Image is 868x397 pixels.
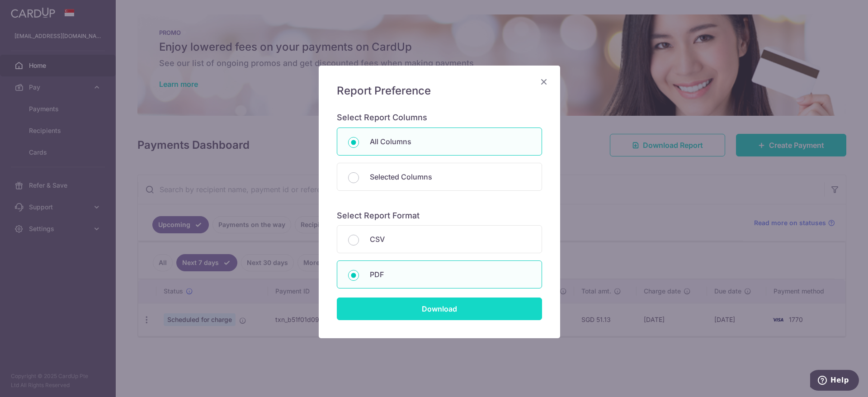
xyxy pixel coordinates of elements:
[370,171,531,182] p: Selected Columns
[337,211,542,221] h6: Select Report Format
[810,370,859,392] iframe: Opens a widget where you can find more information
[538,76,549,87] button: Close
[370,269,531,280] p: PDF
[370,136,531,147] p: All Columns
[337,298,542,320] input: Download
[337,113,542,123] h6: Select Report Columns
[337,84,542,98] h5: Report Preference
[370,234,531,245] p: CSV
